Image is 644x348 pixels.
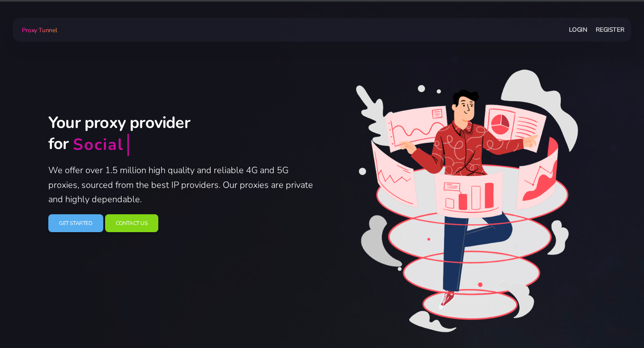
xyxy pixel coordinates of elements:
[73,135,123,156] div: Social
[48,113,317,156] h2: Your proxy provider for
[48,214,103,233] a: Get Started
[20,23,57,37] a: Proxy Tunnel
[601,305,633,337] iframe: Webchat Widget
[569,21,587,38] a: Login
[48,163,317,207] p: We offer over 1.5 million high quality and reliable 4G and 5G proxies, sourced from the best IP p...
[596,21,624,38] a: Register
[22,26,57,34] span: Proxy Tunnel
[105,214,158,233] a: Contact Us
